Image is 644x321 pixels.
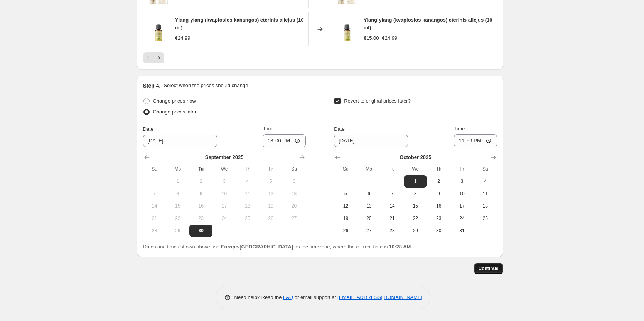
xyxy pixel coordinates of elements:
[453,203,470,209] span: 17
[337,294,422,300] a: [EMAIL_ADDRESS][DOMAIN_NAME]
[146,191,163,197] span: 7
[427,163,450,175] th: Thursday
[334,126,344,132] span: Date
[285,178,302,184] span: 6
[216,203,233,209] span: 17
[474,163,497,175] th: Saturday
[166,175,189,188] button: Monday September 1 2025
[384,191,401,197] span: 7
[236,175,259,188] button: Thursday September 4 2025
[285,203,302,209] span: 20
[389,244,411,250] b: 10:28 AM
[407,228,424,234] span: 29
[239,166,256,172] span: Th
[430,228,447,234] span: 30
[143,188,166,200] button: Sunday September 7 2025
[450,163,474,175] th: Friday
[192,215,209,221] span: 23
[263,134,306,147] input: 12:00
[474,175,497,188] button: Saturday October 4 2025
[450,175,474,188] button: Friday October 3 2025
[336,18,357,41] img: aromama_900x1200_EA_Ylang-Ylang_Skaidrus_Mockup_LT_80x.png
[337,166,354,172] span: Su
[153,109,197,115] span: Change prices later
[164,82,248,90] p: Select when the prices should change
[282,200,305,212] button: Saturday September 20 2025
[189,175,212,188] button: Tuesday September 2 2025
[477,178,494,184] span: 4
[282,175,305,188] button: Saturday September 6 2025
[146,166,163,172] span: Su
[357,200,381,212] button: Monday October 13 2025
[488,152,499,163] button: Show next month, November 2025
[169,203,186,209] span: 15
[189,225,212,237] button: Today Tuesday September 30 2025
[364,34,379,42] div: €15.00
[334,188,357,200] button: Sunday October 5 2025
[142,152,152,163] button: Show previous month, August 2025
[427,188,450,200] button: Thursday October 9 2025
[477,215,494,221] span: 25
[430,178,447,184] span: 2
[285,215,302,221] span: 27
[332,152,343,163] button: Show previous month, September 2025
[430,166,447,172] span: Th
[216,166,233,172] span: We
[404,200,427,212] button: Wednesday October 15 2025
[404,175,427,188] button: Wednesday October 1 2025
[143,225,166,237] button: Sunday September 28 2025
[285,166,302,172] span: Sa
[262,215,279,221] span: 26
[474,263,503,274] button: Continue
[212,188,236,200] button: Wednesday September 10 2025
[381,200,404,212] button: Tuesday October 14 2025
[364,17,492,30] span: Ylang-ylang (kvapiosios kanangos) eterinis aliejus (10 ml)
[175,17,304,30] span: Ylang-ylang (kvapiosios kanangos) eterinis aliejus (10 ml)
[239,215,256,221] span: 25
[192,228,209,234] span: 30
[293,294,337,300] span: or email support at
[381,225,404,237] button: Tuesday October 28 2025
[297,152,307,163] button: Show next month, October 2025
[427,200,450,212] button: Thursday October 16 2025
[166,163,189,175] th: Monday
[407,203,424,209] span: 15
[259,163,282,175] th: Friday
[153,52,164,63] button: Next
[216,178,233,184] span: 3
[361,191,378,197] span: 6
[337,215,354,221] span: 19
[474,188,497,200] button: Saturday October 11 2025
[334,163,357,175] th: Sunday
[262,166,279,172] span: Fr
[477,191,494,197] span: 11
[357,163,381,175] th: Monday
[427,212,450,225] button: Thursday October 23 2025
[282,188,305,200] button: Saturday September 13 2025
[361,228,378,234] span: 27
[450,212,474,225] button: Friday October 24 2025
[430,203,447,209] span: 16
[283,294,293,300] a: FAQ
[285,191,302,197] span: 13
[407,166,424,172] span: We
[259,175,282,188] button: Friday September 5 2025
[334,212,357,225] button: Sunday October 19 2025
[454,134,497,147] input: 12:00
[450,225,474,237] button: Friday October 31 2025
[146,215,163,221] span: 21
[262,203,279,209] span: 19
[143,200,166,212] button: Sunday September 14 2025
[212,212,236,225] button: Wednesday September 24 2025
[382,34,398,42] strike: €24.99
[344,98,411,104] span: Revert to original prices later?
[143,52,164,63] nav: Pagination
[236,200,259,212] button: Thursday September 18 2025
[143,244,411,250] span: Dates and times shown above use as the timezone, where the current time is
[450,188,474,200] button: Friday October 10 2025
[427,175,450,188] button: Thursday October 2 2025
[175,34,191,42] div: €24.99
[212,175,236,188] button: Wednesday September 3 2025
[216,191,233,197] span: 10
[337,203,354,209] span: 12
